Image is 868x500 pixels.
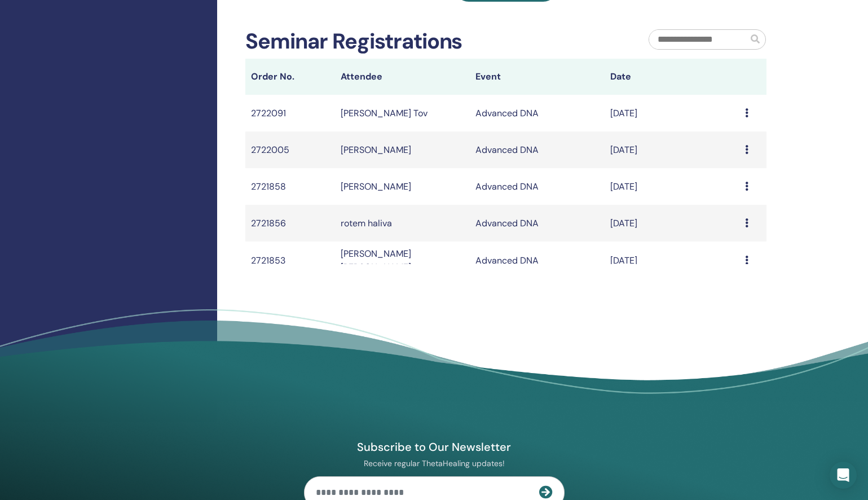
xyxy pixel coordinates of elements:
[470,205,605,242] td: Advanced DNA
[304,440,565,454] h4: Subscribe to Our Newsletter
[470,131,605,168] td: Advanced DNA
[304,458,565,468] p: Receive regular ThetaHealing updates!
[605,242,739,280] td: [DATE]
[470,242,605,280] td: Advanced DNA
[335,131,470,168] td: [PERSON_NAME]
[245,131,335,168] td: 2722005
[605,168,739,205] td: [DATE]
[605,205,739,242] td: [DATE]
[245,168,335,205] td: 2721858
[470,168,605,205] td: Advanced DNA
[605,95,739,131] td: [DATE]
[335,242,470,280] td: [PERSON_NAME] [PERSON_NAME]
[470,95,605,131] td: Advanced DNA
[335,95,470,131] td: [PERSON_NAME] Tov
[335,205,470,242] td: rotem haliva
[470,59,605,95] th: Event
[605,131,739,168] td: [DATE]
[245,205,335,242] td: 2721856
[335,59,470,95] th: Attendee
[245,95,335,131] td: 2722091
[245,29,462,55] h2: Seminar Registrations
[245,59,335,95] th: Order No.
[335,168,470,205] td: [PERSON_NAME]
[245,242,335,280] td: 2721853
[830,462,857,489] div: Open Intercom Messenger
[605,59,739,95] th: Date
